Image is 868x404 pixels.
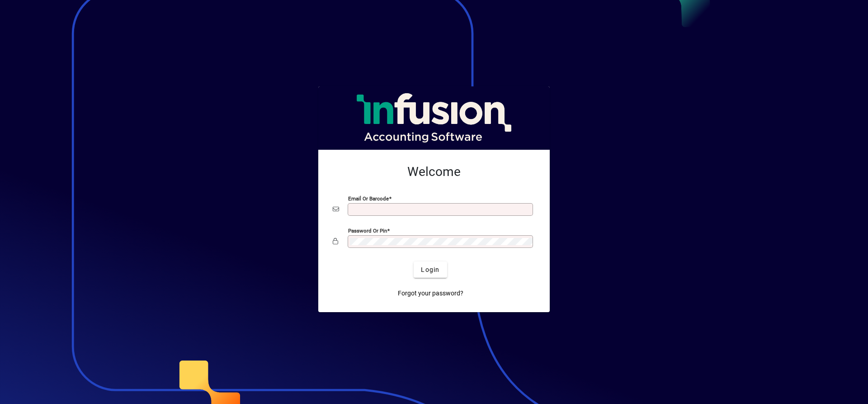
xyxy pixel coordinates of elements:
[348,195,389,202] mat-label: Email or Barcode
[348,228,387,234] mat-label: Password or Pin
[398,289,463,298] span: Forgot your password?
[333,164,535,180] h2: Welcome
[414,261,447,278] button: Login
[421,265,439,275] span: Login
[394,285,467,301] a: Forgot your password?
